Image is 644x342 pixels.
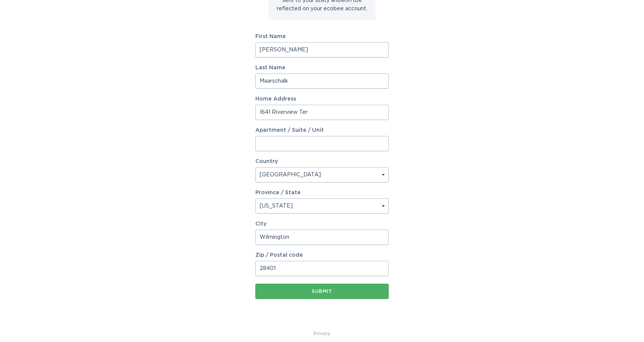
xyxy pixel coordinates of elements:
label: First Name [255,34,389,39]
label: Country [255,159,278,164]
label: City [255,221,389,227]
div: Submit [259,289,385,294]
label: Last Name [255,65,389,70]
label: Zip / Postal code [255,253,389,258]
label: Province / State [255,190,301,195]
label: Apartment / Suite / Unit [255,128,389,133]
a: Privacy Policy & Terms of Use [314,329,330,338]
label: Home Address [255,96,389,102]
button: Submit [255,284,389,299]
